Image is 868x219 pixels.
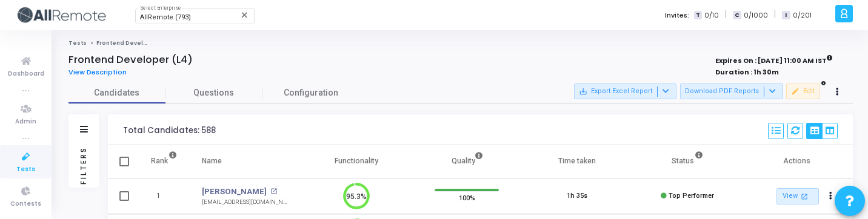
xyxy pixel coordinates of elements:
span: 0/201 [793,10,812,21]
span: Contests [10,199,41,209]
span: C [733,11,741,20]
img: logo [15,3,106,27]
mat-icon: save_alt [579,87,587,96]
div: Name [202,154,222,168]
span: | [725,8,727,21]
span: Tests [16,165,35,175]
span: I [782,11,790,20]
div: Time taken [558,154,596,168]
div: Total Candidates: 588 [123,126,216,136]
div: View Options [806,123,838,139]
div: [EMAIL_ADDRESS][DOMAIN_NAME] [202,198,289,207]
th: Actions [743,145,853,178]
div: 1h 35s [567,191,587,201]
th: Status [632,145,743,178]
button: Edit [786,83,820,99]
strong: Duration : 1h 30m [715,67,779,77]
span: 0/1000 [744,10,768,21]
h4: Frontend Developer (L4) [68,54,193,66]
span: 0/10 [704,10,719,21]
mat-icon: edit [791,87,800,96]
th: Rank [138,145,190,178]
a: View Description [68,68,136,76]
mat-icon: Clear [240,10,250,20]
mat-icon: open_in_new [270,188,277,195]
span: Questions [165,87,262,99]
button: Download PDF Reports [680,83,783,99]
span: T [694,11,702,20]
nav: breadcrumb [68,39,853,47]
th: Quality [412,145,522,178]
td: 1 [138,178,190,214]
span: Dashboard [8,69,44,79]
span: Top Performer [669,192,714,200]
a: [PERSON_NAME] [202,186,267,198]
span: Frontend Developer (L4) [96,39,171,47]
span: | [774,8,776,21]
button: Export Excel Report [574,83,676,99]
label: Invites: [665,10,689,21]
span: 100% [459,192,475,204]
span: Admin [15,117,36,127]
a: Tests [68,39,87,47]
strong: Expires On : [DATE] 11:00 AM IST [715,53,833,66]
th: Functionality [301,145,412,178]
span: Candidates [68,87,165,99]
span: View Description [68,67,127,77]
span: AllRemote (793) [140,13,191,21]
span: Configuration [284,87,338,99]
button: Actions [823,188,840,205]
mat-icon: open_in_new [800,191,810,201]
a: View [776,188,819,204]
